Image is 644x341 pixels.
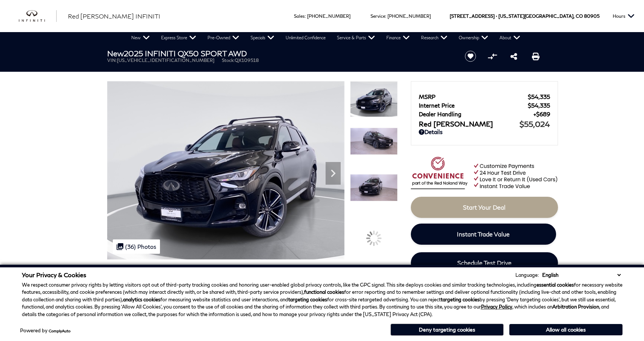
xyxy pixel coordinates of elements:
span: Red [PERSON_NAME] [419,120,520,128]
span: Red [PERSON_NAME] INFINITI [68,12,160,20]
span: $54,335 [528,93,550,100]
img: INFINITI [19,10,57,22]
a: Unlimited Confidence [280,32,331,43]
span: Start Your Deal [463,204,506,211]
strong: essential cookies [536,282,574,288]
a: Ownership [453,32,494,43]
a: Schedule Test Drive [411,252,558,273]
img: New 2025 BLACK OBSIDIAN INFINITI SPORT AWD image 2 [350,128,398,155]
div: Language: [515,273,539,278]
span: Stock: [222,57,235,63]
a: Red [PERSON_NAME] INFINITI [68,12,160,21]
span: [US_VEHICLE_IDENTIFICATION_NUMBER] [117,57,214,63]
a: Express Store [155,32,202,43]
span: $54,335 [528,102,550,109]
p: We respect consumer privacy rights by letting visitors opt out of third-party tracking cookies an... [22,281,622,318]
strong: New [107,49,124,58]
a: Finance [381,32,415,43]
strong: targeting cookies [441,296,480,302]
a: Details [419,128,550,135]
a: Specials [245,32,280,43]
a: Pre-Owned [202,32,245,43]
span: $689 [533,111,550,117]
a: Red [PERSON_NAME] $55,024 [419,119,550,128]
span: Dealer Handling [419,111,533,117]
a: Service & Parts [331,32,381,43]
img: New 2025 BLACK OBSIDIAN INFINITI SPORT AWD image 1 [107,81,344,259]
div: Next [326,162,341,185]
a: Start Your Deal [411,197,558,218]
strong: analytics cookies [123,296,160,302]
span: : [385,13,386,19]
a: infiniti [19,10,57,22]
a: Instant Trade Value [411,224,556,245]
a: New [126,32,155,43]
h1: 2025 INFINITI QX50 SPORT AWD [107,49,452,57]
a: MSRP $54,335 [419,93,550,100]
span: Sales [294,13,305,19]
a: ComplyAuto [49,329,71,333]
strong: targeting cookies [288,296,327,302]
a: Share this New 2025 INFINITI QX50 SPORT AWD [510,52,517,61]
a: Privacy Policy [481,304,512,310]
strong: Arbitration Provision [552,304,599,310]
nav: Main Navigation [126,32,526,43]
span: Internet Price [419,102,528,109]
span: MSRP [419,93,528,100]
span: VIN: [107,57,117,63]
a: About [494,32,526,43]
a: Print this New 2025 INFINITI QX50 SPORT AWD [532,52,539,61]
img: New 2025 BLACK OBSIDIAN INFINITI SPORT AWD image 3 [350,174,398,201]
button: Allow all cookies [509,324,622,335]
a: [PHONE_NUMBER] [387,13,431,19]
select: Language Select [540,271,622,279]
button: Compare vehicle [487,51,498,62]
div: Powered by [20,328,71,333]
a: [STREET_ADDRESS] • [US_STATE][GEOGRAPHIC_DATA], CO 80905 [450,13,599,19]
span: : [305,13,306,19]
span: Your Privacy & Cookies [22,271,86,278]
a: Dealer Handling $689 [419,111,550,117]
a: Internet Price $54,335 [419,102,550,109]
a: Research [415,32,453,43]
span: $55,024 [520,119,550,128]
div: (36) Photos [113,239,160,254]
button: Deny targeting cookies [390,324,504,336]
span: Schedule Test Drive [457,259,512,266]
span: QX109518 [235,57,259,63]
a: [PHONE_NUMBER] [307,13,350,19]
img: New 2025 BLACK OBSIDIAN INFINITI SPORT AWD image 1 [350,81,398,117]
strong: functional cookies [304,289,344,295]
span: Service [370,13,385,19]
button: Save vehicle [462,50,479,62]
span: Instant Trade Value [457,230,510,238]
